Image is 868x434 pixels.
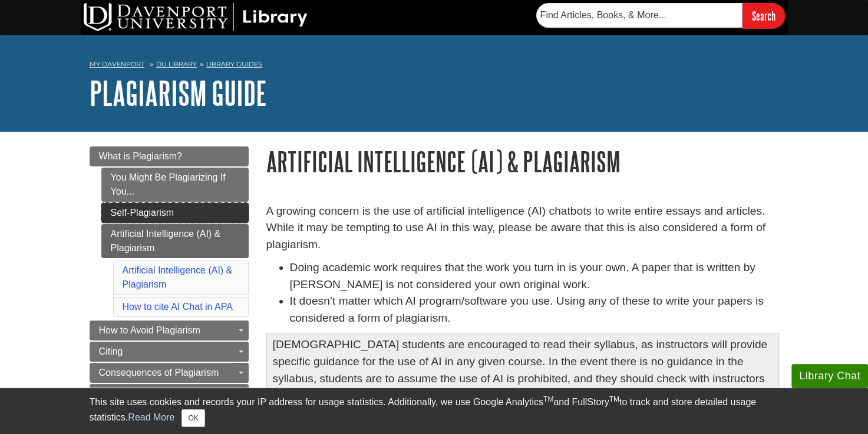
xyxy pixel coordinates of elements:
a: Artificial Intelligence (AI) & Plagiarism [101,224,249,258]
p: A growing concern is the use of artificial intelligence (AI) chatbots to write entire essays and ... [266,203,779,253]
h1: Artificial Intelligence (AI) & Plagiarism [266,146,779,176]
div: [DEMOGRAPHIC_DATA] students are encouraged to read their syllabus, as instructors will provide sp... [266,333,779,408]
a: Library Guides [206,60,262,68]
span: Citing [99,346,123,356]
a: Artificial Intelligence (AI) & Plagiarism [123,265,233,289]
a: Citing [90,342,249,362]
a: Plagiarism Guide [90,75,267,111]
sup: TM [609,395,619,403]
input: Find Articles, Books, & More... [536,3,742,28]
li: It doesn’t matter which AI program/software you use. Using any of these to write your papers is c... [290,293,779,327]
a: How to Avoid Plagiarism [90,321,249,340]
span: What is Plagiarism? [99,151,182,161]
a: How to cite AI Chat in APA [123,302,233,312]
a: What is Plagiarism? [90,146,249,166]
img: DU Library [84,3,308,31]
a: My Davenport [90,59,144,69]
a: You Might Be Plagiarizing If You... [101,168,249,202]
sup: TM [543,395,553,403]
input: Search [742,3,785,28]
nav: breadcrumb [90,56,779,75]
li: Doing academic work requires that the work you turn in is your own. A paper that is written by [P... [290,259,779,293]
a: Self-Plagiarism [101,203,249,223]
a: Read More [128,412,174,422]
span: Consequences of Plagiarism [99,368,219,378]
div: This site uses cookies and records your IP address for usage statistics. Additionally, we use Goo... [90,395,779,427]
a: For Faculty [90,384,249,404]
form: Searches DU Library's articles, books, and more [536,3,785,28]
span: How to Avoid Plagiarism [99,325,200,335]
a: Consequences of Plagiarism [90,363,249,383]
button: Close [181,409,204,427]
a: DU Library [156,60,197,68]
div: Guide Page Menu [90,146,249,404]
button: Library Chat [791,364,868,388]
